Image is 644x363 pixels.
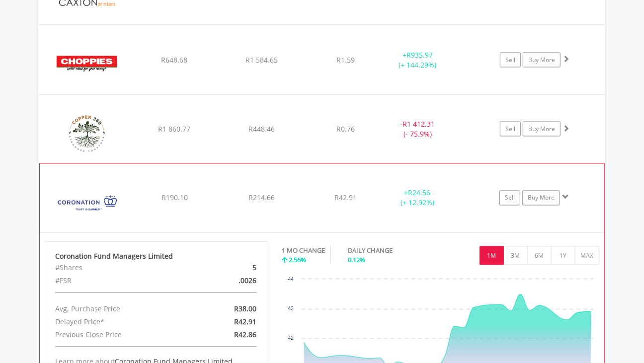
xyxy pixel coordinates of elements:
[523,53,561,68] a: Buy More
[406,50,433,60] span: R935.97
[44,38,130,91] img: EQU.ZA.CHP.png
[158,124,190,134] span: R1 860.77
[48,303,192,316] div: Avg. Purchase Price
[380,188,455,208] div: + (+ 12.92%)
[161,193,188,203] span: R190.10
[48,316,192,329] div: Delayed Price*
[402,119,435,129] span: R1 412.31
[575,246,599,265] button: MAX
[336,124,355,134] span: R0.76
[500,122,521,137] a: Sell
[336,55,355,65] span: R1.59
[522,191,560,206] a: Buy More
[334,193,357,203] span: R42.91
[500,53,521,68] a: Sell
[161,55,187,65] span: R648.68
[499,191,520,206] a: Sell
[289,256,307,265] span: 2.56%
[408,188,430,198] span: R24.56
[234,330,256,340] span: R42.86
[527,246,552,265] button: 6M
[288,336,294,341] text: 42
[282,246,325,256] div: 1 MO CHANGE
[55,252,257,262] div: Coronation Fund Managers Limited
[503,246,528,265] button: 3M
[288,277,294,283] text: 44
[248,193,275,203] span: R214.66
[248,124,275,134] span: R448.46
[192,262,264,275] div: 5
[288,306,294,312] text: 43
[44,108,130,161] img: EQU.ZA.CPR.png
[380,119,455,139] div: - (- 75.9%)
[48,275,192,288] div: #FSR
[45,176,130,230] img: EQU.ZA.CML.png
[523,122,561,137] a: Buy More
[48,329,192,342] div: Previous Close Price
[480,246,504,265] button: 1M
[348,256,366,265] span: 0.12%
[380,50,455,70] div: + (+ 144.29%)
[551,246,575,265] button: 1Y
[348,246,428,256] div: DAILY CHANGE
[48,262,192,275] div: #Shares
[234,304,256,314] span: R38.00
[245,55,278,65] span: R1 584.65
[192,275,264,288] div: .0026
[234,317,256,327] span: R42.91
